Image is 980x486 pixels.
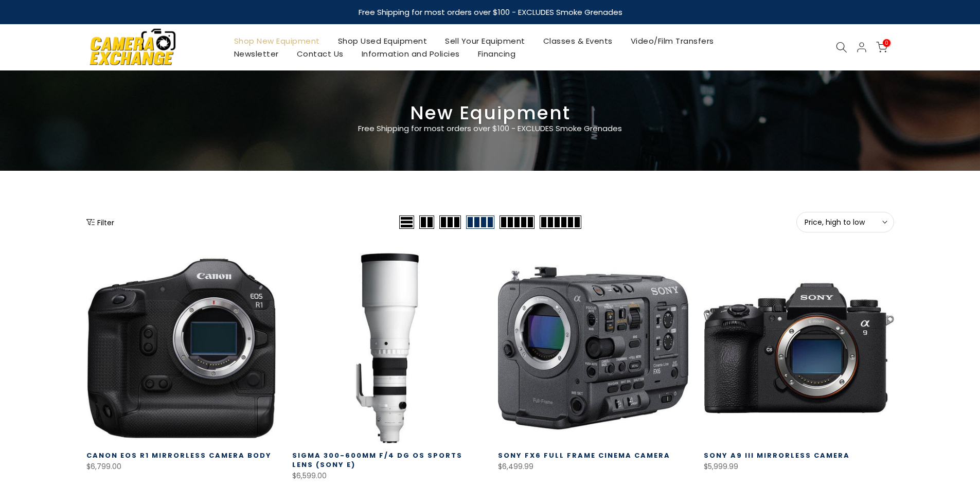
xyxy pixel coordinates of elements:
[86,451,272,460] a: Canon EOS R1 Mirrorless Camera Body
[288,47,352,60] a: Contact Us
[469,47,525,60] a: Financing
[498,451,670,460] a: Sony FX6 Full Frame Cinema Camera
[86,106,894,120] h3: New Equipment
[704,451,850,460] a: Sony a9 III Mirrorless Camera
[534,34,621,47] a: Classes & Events
[297,122,683,135] p: Free Shipping for most orders over $100 - EXCLUDES Smoke Grenades
[436,34,534,47] a: Sell Your Equipment
[352,47,469,60] a: Information and Policies
[805,218,886,227] span: Price, high to low
[329,34,436,47] a: Shop Used Equipment
[876,42,887,53] a: 0
[621,34,723,47] a: Video/Film Transfers
[86,460,277,473] div: $6,799.00
[358,7,622,17] strong: Free Shipping for most orders over $100 - EXCLUDES Smoke Grenades
[86,217,114,227] button: Show filters
[498,460,688,473] div: $6,499.99
[225,47,288,60] a: Newsletter
[796,212,894,232] button: Price, high to low
[292,451,462,470] a: Sigma 300-600mm f/4 DG OS Sports Lens (Sony E)
[225,34,329,47] a: Shop New Equipment
[883,39,890,47] span: 0
[704,460,894,473] div: $5,999.99
[292,470,483,482] div: $6,599.00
